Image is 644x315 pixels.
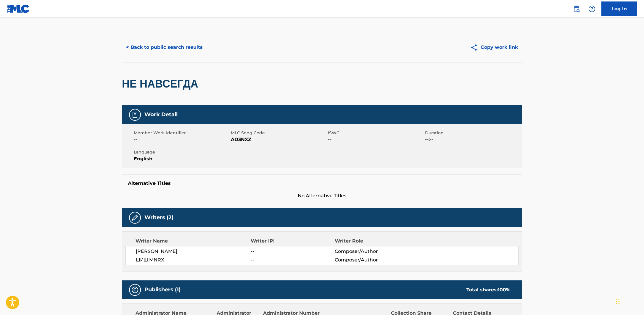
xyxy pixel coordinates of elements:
[616,293,620,310] div: Drag
[328,130,424,136] span: ISWC
[588,5,595,12] img: help
[328,136,424,143] span: --
[136,248,251,255] span: [PERSON_NAME]
[134,155,229,162] span: English
[470,44,481,51] img: Copy work link
[251,238,335,245] div: Writer IPI
[614,287,644,315] iframe: Chat Widget
[425,130,521,136] span: Duration
[131,286,139,293] img: Publishers
[571,3,582,15] a: Public Search
[134,136,229,143] span: --
[134,130,229,136] span: Member Work Identifier
[251,256,335,264] span: --
[144,111,178,118] h5: Work Detail
[425,136,521,143] span: --:--
[498,287,510,293] span: 100 %
[7,4,30,13] img: MLC Logo
[131,111,139,118] img: Work Detail
[335,238,411,245] div: Writer Role
[134,149,229,155] span: Language
[231,136,326,143] span: AD3NXZ
[122,40,207,55] button: < Back to public search results
[466,40,522,55] button: Copy work link
[335,248,411,255] span: Composer/Author
[335,256,411,264] span: Composer/Author
[122,77,201,91] h2: НЕ НАВСЕГДА
[601,1,637,16] a: Log In
[136,238,251,245] div: Writer Name
[144,286,181,293] h5: Publishers (1)
[136,256,251,264] span: ШИШ MNRX
[144,214,173,221] h5: Writers (2)
[573,5,580,12] img: search
[586,3,598,15] div: Help
[231,130,326,136] span: MLC Song Code
[131,214,139,221] img: Writers
[251,248,335,255] span: --
[466,286,510,293] div: Total shares:
[122,192,522,199] span: No Alternative Titles
[128,180,516,186] h5: Alternative Titles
